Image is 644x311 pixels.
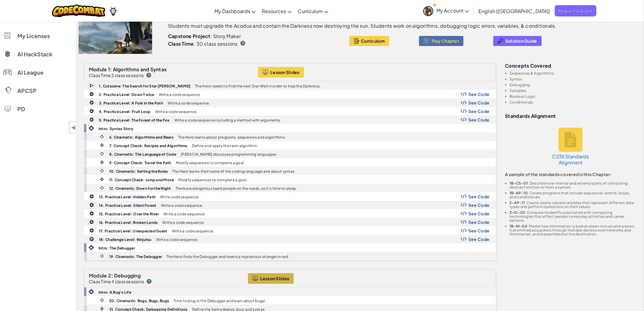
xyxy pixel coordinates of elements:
[99,92,154,97] b: 2. Practice Level: Down Twice
[99,229,167,233] b: 17. Practice Level: Unexpected Guest
[510,181,528,186] b: 1B-CS-01
[84,201,496,209] a: 14. Practice Level: Silent Forest Write a code sequence. Show Code Logo See Code
[163,212,206,216] p: Write a code sequence.
[89,194,94,199] img: IconPracticeLevel.svg
[461,194,467,199] img: Show Code Logo
[159,93,201,97] p: Write a code sequence.
[108,6,118,16] img: Ozaria
[166,255,289,259] p: The Hero finds the Debugger and meets a mysterious stranger in red.
[262,8,286,14] span: Resources
[99,118,170,122] b: 5. Practice Level: The Forest of the Fox
[468,237,490,242] span: See Code
[156,238,198,242] p: Write a code sequence.
[89,92,94,97] img: IconPracticeLevel.svg
[361,38,385,43] span: Curriculum
[84,167,496,175] a: 10. Cinematic: Setting the Rules The Hero learns their name of the coding language and about syntax.
[468,194,490,199] span: See Code
[84,90,496,98] a: 2. Practice Level: Down Twice Write a code sequence. Show Code Logo See Code
[461,203,467,207] img: Show Code Logo
[89,220,94,224] img: IconPracticeLevel.svg
[17,70,44,75] span: AI League
[109,135,173,140] b: 6. Cinematic: Algorithms and Bears
[476,3,553,19] a: English ([GEOGRAPHIC_DATA])
[212,3,259,19] a: My Dashboards
[468,92,490,97] span: See Code
[436,7,469,14] span: My Account
[89,109,94,114] img: IconPracticeLevel.svg
[84,98,496,107] a: 3. Practice Level: A Fork in the Path Write a code sequence. Show Code Logo See Code
[510,100,636,104] li: Conditionals
[176,186,297,190] p: There are dangerous lizard people on the roads, so it’s time to sleep.
[146,73,151,78] img: IconHint.svg
[99,160,105,165] img: IconInteractive.svg
[419,36,464,46] button: Play Chapter
[89,100,94,105] img: IconPracticeLevel.svg
[84,141,496,150] a: 7. Concept Check: Recipes and Algorithms Define and apply the term algorithm.
[99,253,105,259] img: IconCinematic.svg
[493,36,542,46] button: Solution Guide
[468,220,490,224] span: See Code
[248,273,294,284] button: Lesson Slides
[510,191,636,199] li: : Create programs that include sequences, events, loops, and conditionals.
[176,161,245,165] p: Modify sequences to complete a goal.
[89,272,107,279] span: Module
[461,118,467,122] img: Show Code Logo
[89,228,94,233] img: IconPracticeLevel.svg
[215,8,250,14] span: My Dashboards
[114,272,141,279] span: Debugging
[461,220,467,224] img: Show Code Logo
[461,92,467,96] img: Show Code Logo
[89,73,144,78] p: Class Time 2 class sessions
[178,135,285,139] p: The Hero learns about programs, sequences and algorithms
[52,5,105,17] img: CodeCombat logo
[84,115,496,124] a: 5. Practice Level: The Forest of the Fox Write a code sequence including a method with arguments....
[17,51,52,57] span: AI HackStack
[192,144,258,148] p: Define and apply the term algorithm.
[109,299,169,303] b: 20. Cinematic: Bugs, Bugs, Bugs
[99,185,105,191] img: IconCinematic.svg
[510,210,636,222] li: : Compare tradeoffs associated with computing technologies that affect people's everyday activiti...
[173,299,265,303] p: Time to plug in the Debugger and learn about bugs!
[99,101,163,105] b: 3. Practice Level: A Fork in the Path
[84,175,496,184] a: 11. Concept Check: Jump and Move Modify sequences to complete a goal.
[240,41,245,46] img: IconHint.svg
[84,235,496,243] a: 18: Challenge Level: Ninjutsu Write a code sequence. Show Code Logo See Code
[89,211,94,216] img: IconPracticeLevel.svg
[174,118,281,122] p: Write a code sequence including a method with arguments.
[89,203,94,207] img: IconPracticeLevel.svg
[510,89,636,93] li: Variables
[99,84,191,88] b: 1. Cutscene: The Search for Star [PERSON_NAME]
[468,211,490,216] span: See Code
[155,110,198,114] p: Write a code sequence.
[108,272,113,279] span: 2:
[84,226,496,235] a: 17. Practice Level: Unexpected Guest Write a code sequence. Show Code Logo See Code
[84,296,496,305] a: 20. Cinematic: Bugs, Bugs, Bugs Time to plug in the Debugger and learn about bugs!
[505,113,636,118] h3: Standards Alignment
[84,184,496,192] a: 12. Cinematic: Down for the Night There are dangerous lizard people on the roads, so it’s time to...
[17,33,50,39] span: My Licenses
[349,36,389,46] button: Curriculum
[510,181,636,189] li: : Describe how internal and external parts of computing devices function to form a system.
[99,237,152,242] b: 18: Challenge Level: Ninjutsu
[84,107,496,115] a: 4. Practice Level: Fruit Loop Write a code sequence. Show Code Logo See Code
[259,3,295,19] a: Resources
[84,150,496,158] a: 8. Cinematic: The Language of Code [PERSON_NAME] discusses programming languages.
[109,178,174,182] b: 11. Concept Check: Jump and Move
[99,195,156,199] b: 13. Practice Level: Hidden Path
[99,143,105,148] img: IconInteractive.svg
[163,221,205,224] p: Write a code sequence.
[468,117,490,122] span: See Code
[506,38,537,43] span: Solution Guide
[168,23,557,29] p: Students must upgrade the Acodus and contain the Darkness now destroying the sun. Students work o...
[109,152,176,157] b: 8. Cinematic: The Language of Code
[510,210,525,215] b: 2-IC-20
[510,200,525,205] b: 2-AP-11
[551,154,590,166] h5: CSTA Standards Alignment
[99,203,156,208] b: 14. Practice Level: Silent Forest
[260,276,289,281] span: Lesson Slides
[84,158,496,167] a: 9. Concept Check: Travel the Path Modify sequences to complete a goal.
[99,109,151,114] b: 4. Practice Level: Fruit Loop
[468,109,490,114] span: See Code
[181,152,277,156] p: [PERSON_NAME] discusses programming languages.
[510,71,636,75] li: Sequences & Algorithms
